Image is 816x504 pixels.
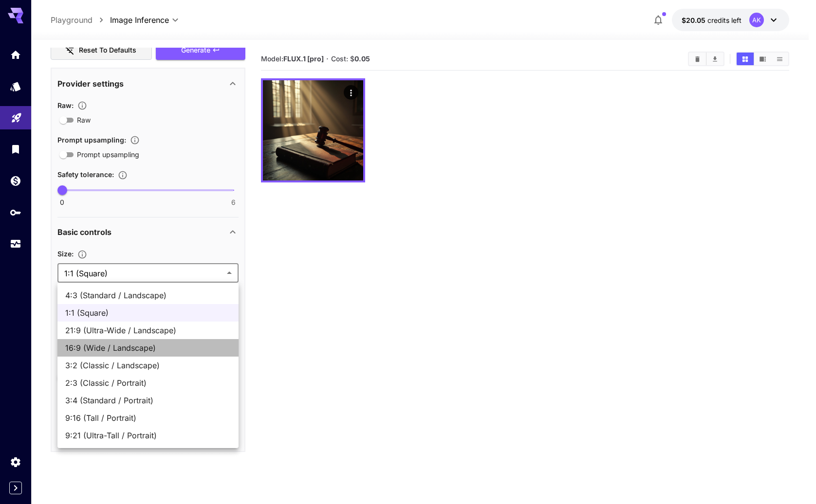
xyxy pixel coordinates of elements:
span: 3:4 (Standard / Portrait) [65,395,231,406]
span: 2:3 (Classic / Portrait) [65,377,231,389]
span: 9:21 (Ultra-Tall / Portrait) [65,430,231,441]
span: 9:16 (Tall / Portrait) [65,412,231,424]
span: 3:2 (Classic / Landscape) [65,360,231,371]
span: 4:3 (Standard / Landscape) [65,289,231,301]
span: 16:9 (Wide / Landscape) [65,342,231,354]
span: 1:1 (Square) [65,307,231,319]
span: 21:9 (Ultra-Wide / Landscape) [65,324,231,336]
